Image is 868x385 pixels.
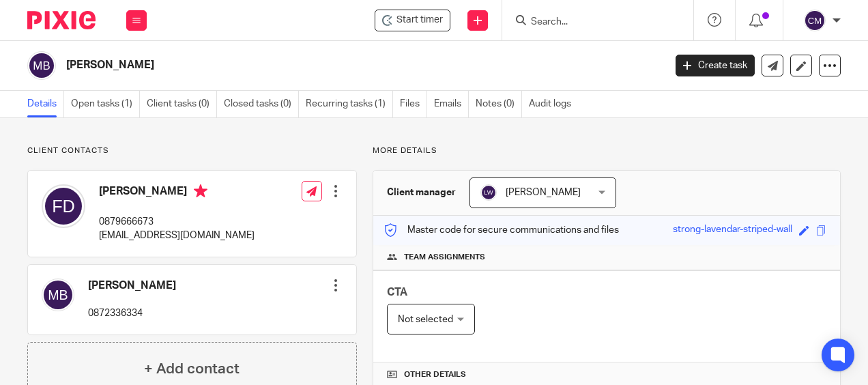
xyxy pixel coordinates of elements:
h2: [PERSON_NAME] [66,58,537,72]
p: 0872336334 [88,306,176,320]
a: Files [400,91,427,117]
input: Search [530,16,652,29]
h4: [PERSON_NAME] [99,184,255,201]
h4: + Add contact [144,358,240,380]
span: CTA [387,287,407,298]
h4: [PERSON_NAME] [88,279,176,293]
a: Details [27,91,64,117]
img: svg%3E [42,184,85,228]
a: Open tasks (1) [71,91,140,117]
a: Emails [434,91,469,117]
p: More details [373,145,841,156]
p: Master code for secure communications and files [384,223,619,237]
img: Pixie [27,11,96,29]
p: [EMAIL_ADDRESS][DOMAIN_NAME] [99,229,255,242]
a: Closed tasks (0) [224,91,299,117]
span: [PERSON_NAME] [506,188,581,197]
span: Team assignments [404,252,485,263]
div: Michael Byrne [375,10,450,31]
a: Recurring tasks (1) [306,91,393,117]
img: svg%3E [42,279,74,311]
i: Primary [194,184,207,198]
span: Start timer [396,13,443,27]
span: Not selected [398,315,453,324]
p: 0879666673 [99,215,255,229]
a: Notes (0) [476,91,522,117]
a: Create task [676,55,755,76]
p: Client contacts [27,145,357,156]
span: Other details [404,369,466,380]
h3: Client manager [387,186,456,199]
a: Client tasks (0) [147,91,217,117]
img: svg%3E [480,184,497,201]
div: strong-lavendar-striped-wall [673,223,792,238]
a: Audit logs [529,91,578,117]
img: svg%3E [804,10,826,31]
img: svg%3E [27,51,56,80]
